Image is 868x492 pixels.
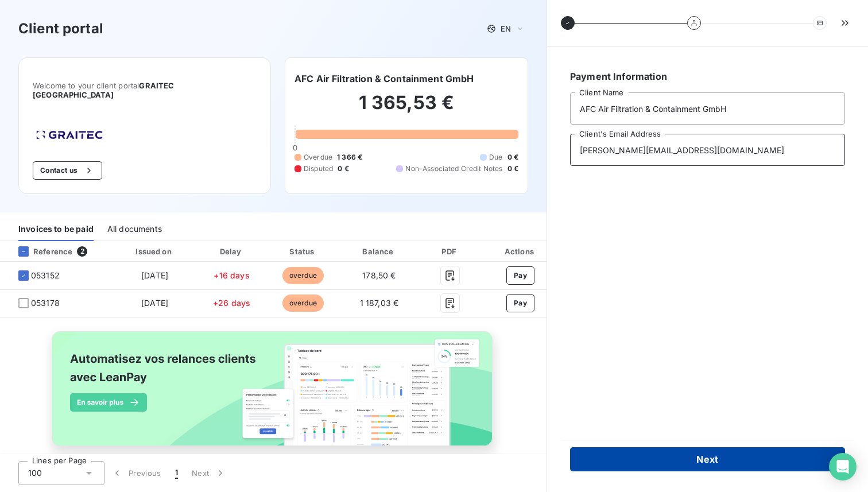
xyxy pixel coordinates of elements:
span: Welcome to your client portal [33,81,257,99]
span: EN [501,24,511,33]
span: 0 € [507,164,518,174]
button: Pay [506,294,534,312]
div: Reference [9,246,72,257]
span: 100 [28,467,42,479]
span: 1 [175,467,178,479]
div: Issued on [115,246,194,257]
div: Status [269,246,337,257]
span: Overdue [304,152,332,162]
div: Balance [342,246,416,257]
span: overdue [282,267,324,284]
span: [DATE] [141,270,168,280]
input: placeholder [570,134,845,166]
div: Actions [484,246,557,257]
div: PDF [421,246,479,257]
span: 1 187,03 € [360,298,399,308]
button: Next [570,447,845,471]
span: 0 € [507,152,518,162]
span: 178,50 € [362,270,396,280]
button: 1 [168,461,185,485]
h2: 1 365,53 € [294,91,518,126]
img: Company logo [33,127,106,143]
span: 1 366 € [337,152,362,162]
span: [DATE] [141,298,168,308]
span: 2 [77,246,87,257]
span: 053178 [31,297,60,309]
span: Due [489,152,502,162]
div: Invoices to be paid [18,217,94,241]
div: Open Intercom Messenger [829,453,857,481]
h3: Client portal [18,18,103,39]
h6: AFC Air Filtration & Containment GmbH [294,72,474,86]
h6: Payment Information [570,69,845,83]
button: Next [185,461,233,485]
span: 0 [293,143,297,152]
span: Non-Associated Credit Notes [405,164,502,174]
span: 0 € [338,164,348,174]
span: +26 days [213,298,250,308]
span: overdue [282,295,324,312]
div: Delay [199,246,265,257]
span: Disputed [304,164,333,174]
img: banner [41,324,505,466]
input: placeholder [570,92,845,125]
div: All documents [107,217,162,241]
span: GRAITEC [GEOGRAPHIC_DATA] [33,81,174,99]
button: Previous [104,461,168,485]
button: Contact us [33,161,102,180]
button: Pay [506,266,534,285]
span: +16 days [214,270,249,280]
span: 053152 [31,270,60,281]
